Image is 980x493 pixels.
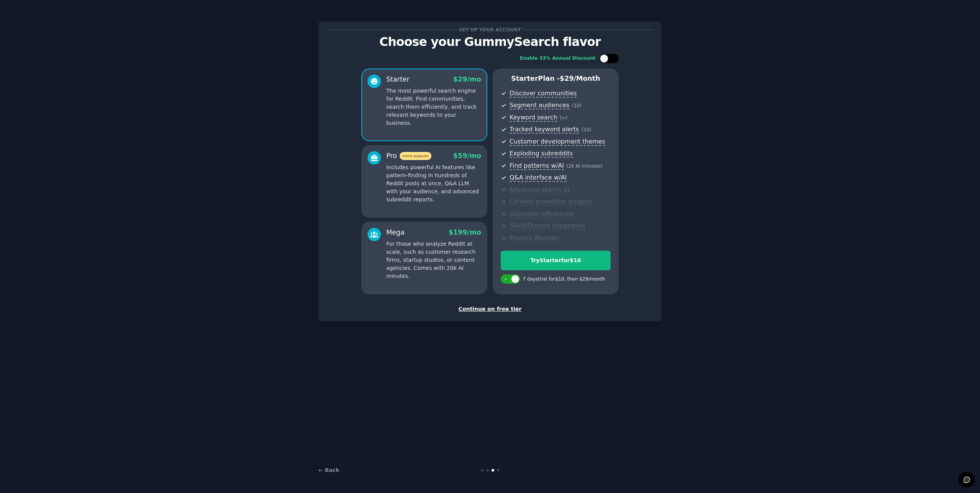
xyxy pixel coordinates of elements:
span: Content promotion insights [510,198,592,206]
span: Subreddit influencers [510,210,574,218]
span: Segment audiences [510,101,569,109]
span: $ 29 /mo [453,75,481,83]
p: Includes powerful AI features like pattern-finding in hundreds of Reddit posts at once, Q&A LLM w... [386,163,481,204]
span: ( 10 ) [581,127,591,132]
span: Advanced search UI [510,186,569,194]
span: $ 29 /month [560,75,600,82]
span: Slack/Discord integration [510,222,585,230]
div: 7 days trial for $10 , then $ 29 /month [523,276,605,283]
div: Pro [386,151,431,161]
p: For those who analyze Reddit at scale, such as customer research firms, startup studios, or conte... [386,240,481,280]
span: Exploding subreddits [510,150,573,158]
button: TryStarterfor$10 [501,251,611,270]
span: most popular [400,152,432,160]
span: Find patterns w/AI [510,162,564,170]
span: $ 59 /mo [453,152,481,160]
span: Customer development themes [510,138,605,146]
div: Enable 33% Annual Discount [520,55,596,62]
div: Continue on free tier [327,305,653,313]
span: $ 199 /mo [449,229,481,236]
p: Choose your GummySearch flavor [327,35,653,49]
p: The most powerful search engine for Reddit. Find communities, search them efficiently, and track ... [386,87,481,127]
span: Q&A interface w/AI [510,174,567,182]
div: Mega [386,228,405,237]
div: Try Starter for $10 [501,256,610,264]
a: ← Back [318,467,339,473]
span: Discover communities [510,90,577,98]
span: Keyword search [510,114,557,122]
span: Tracked keyword alerts [510,126,579,134]
span: ( 10 ) [572,103,581,108]
p: Starter Plan - [501,74,611,83]
span: ( ∞ ) [560,115,568,121]
span: ( 2k AI minutes ) [567,163,603,169]
span: Product Reviews [510,234,559,242]
span: Set up your account [458,26,523,34]
div: Starter [386,75,410,84]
